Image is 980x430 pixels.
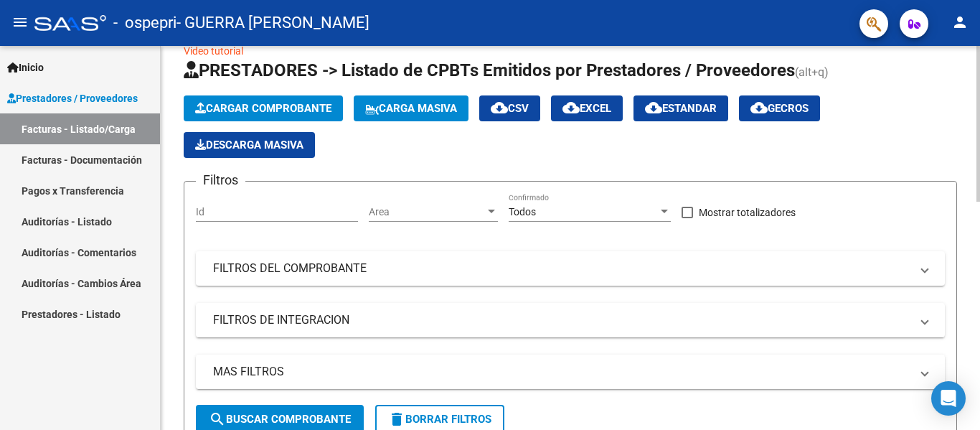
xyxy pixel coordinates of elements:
[739,95,820,121] button: Gecros
[7,90,138,106] span: Prestadores / Proveedores
[195,102,331,115] span: Cargar Comprobante
[11,14,29,31] mat-icon: menu
[184,95,343,121] button: Cargar Comprobante
[113,7,176,39] span: - ospepri
[388,413,491,426] span: Borrar Filtros
[562,99,580,116] mat-icon: cloud_download
[184,60,795,80] span: PRESTADORES -> Listado de CPBTs Emitidos por Prestadores / Proveedores
[750,102,809,115] span: Gecros
[196,355,945,389] mat-expansion-panel-header: MAS FILTROS
[184,45,243,57] a: Video tutorial
[196,251,945,286] mat-expansion-panel-header: FILTROS DEL COMPROBANTE
[184,132,315,158] button: Descarga Masiva
[951,14,969,31] mat-icon: person
[645,99,662,116] mat-icon: cloud_download
[509,206,536,218] span: Todos
[369,206,485,218] span: Area
[354,95,468,121] button: Carga Masiva
[750,99,768,116] mat-icon: cloud_download
[795,65,829,79] span: (alt+q)
[562,102,611,115] span: EXCEL
[213,364,910,380] mat-panel-title: MAS FILTROS
[388,411,405,428] mat-icon: delete
[633,95,728,121] button: Estandar
[196,170,245,190] h3: Filtros
[365,102,457,115] span: Carga Masiva
[551,95,623,121] button: EXCEL
[213,312,910,328] mat-panel-title: FILTROS DE INTEGRACION
[931,381,966,416] div: Open Intercom Messenger
[645,102,717,115] span: Estandar
[491,99,508,116] mat-icon: cloud_download
[213,261,910,276] mat-panel-title: FILTROS DEL COMPROBANTE
[196,303,945,337] mat-expansion-panel-header: FILTROS DE INTEGRACION
[7,60,44,75] span: Inicio
[699,204,796,221] span: Mostrar totalizadores
[209,413,351,426] span: Buscar Comprobante
[491,102,529,115] span: CSV
[184,132,315,158] app-download-masive: Descarga masiva de comprobantes (adjuntos)
[176,7,369,39] span: - GUERRA [PERSON_NAME]
[195,139,303,151] span: Descarga Masiva
[209,411,226,428] mat-icon: search
[479,95,540,121] button: CSV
